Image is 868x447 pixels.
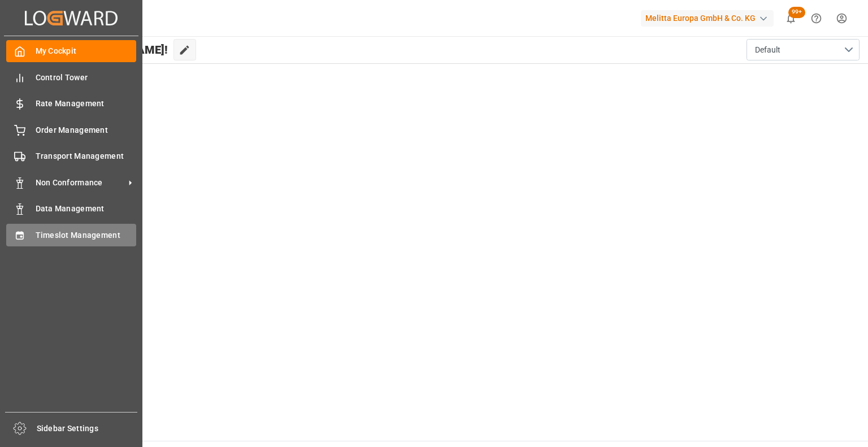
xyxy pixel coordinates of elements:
[36,45,137,57] span: My Cockpit
[6,119,136,141] a: Order Management
[6,66,136,88] a: Control Tower
[37,423,138,435] span: Sidebar Settings
[755,44,780,56] span: Default
[747,39,860,60] button: open menu
[6,198,136,220] a: Data Management
[6,40,136,62] a: My Cockpit
[778,6,804,31] button: show 100 new notifications
[36,72,137,84] span: Control Tower
[46,39,168,60] span: Hello [PERSON_NAME]!
[36,150,137,162] span: Transport Management
[6,93,136,115] a: Rate Management
[36,124,137,136] span: Order Management
[36,229,137,241] span: Timeslot Management
[641,7,778,29] button: Melitta Europa GmbH & Co. KG
[36,203,137,215] span: Data Management
[36,98,137,110] span: Rate Management
[6,145,136,167] a: Transport Management
[6,224,136,246] a: Timeslot Management
[36,177,125,189] span: Non Conformance
[641,10,774,27] div: Melitta Europa GmbH & Co. KG
[804,6,829,31] button: Help Center
[788,7,805,18] span: 99+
